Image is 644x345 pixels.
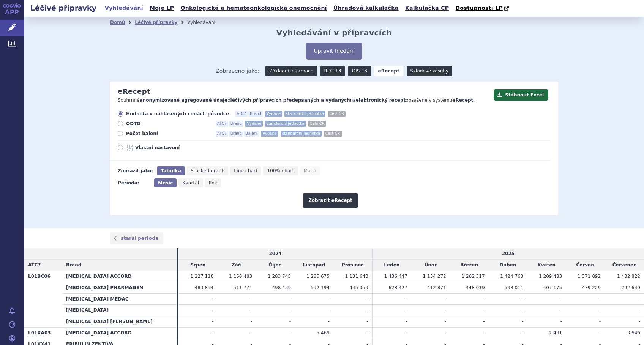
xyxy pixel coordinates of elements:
th: L01BC06 [24,271,62,327]
span: 1 371 892 [578,274,601,279]
span: - [522,307,523,313]
td: Říjen [256,260,295,271]
span: Vydané [265,111,282,117]
td: Květen [527,260,566,271]
span: ATC7 [216,131,228,137]
span: - [560,296,562,302]
h2: eRecept [118,87,150,96]
span: 538 011 [505,285,524,290]
span: - [406,330,407,336]
span: - [328,319,330,324]
span: 3 646 [627,330,640,336]
a: Skladové zásoby [407,66,452,76]
span: - [639,307,640,313]
span: Počet balení [126,131,210,137]
span: 498 439 [272,285,291,290]
span: - [444,296,446,302]
td: 2024 [178,248,372,259]
span: Měsíc [158,180,173,186]
li: Vyhledávání [187,17,225,28]
span: Balení [244,131,259,137]
a: starší perioda [110,232,163,244]
td: Duben [489,260,527,271]
strong: eRecept [452,98,473,103]
span: standardní jednotka [265,121,306,127]
span: Vydané [261,131,278,137]
span: 511 771 [234,285,253,290]
span: Rok [209,180,218,186]
span: - [444,330,446,336]
span: 5 469 [317,330,330,336]
span: - [251,319,252,324]
span: 1 150 483 [229,274,252,279]
strong: anonymizované agregované údaje [140,98,228,103]
span: - [599,319,601,324]
strong: léčivých přípravcích předepsaných a vydaných [230,98,350,103]
span: - [289,307,291,313]
span: 479 229 [582,285,601,290]
a: Domů [110,20,125,25]
span: Brand [248,111,263,117]
span: - [212,330,213,336]
h2: Vyhledávání v přípravcích [276,28,392,37]
span: - [483,296,485,302]
span: - [289,330,291,336]
span: - [522,319,523,324]
span: 292 640 [621,285,640,290]
span: - [367,330,368,336]
span: Brand [229,131,243,137]
span: - [483,330,485,336]
span: Hodnota v nahlášených cenách původce [126,111,229,117]
span: - [367,307,368,313]
td: Září [217,260,256,271]
span: - [483,307,485,313]
span: ODTD [126,121,210,127]
span: 412 871 [427,285,446,290]
button: Zobrazit eRecept [303,193,358,208]
span: - [444,307,446,313]
span: Celá ČR [324,131,342,137]
span: - [251,296,252,302]
span: 483 834 [195,285,214,290]
span: 532 194 [311,285,330,290]
span: 1 131 643 [345,274,368,279]
span: 1 209 483 [539,274,562,279]
th: [MEDICAL_DATA] PHARMAGEN [62,282,177,293]
span: - [212,307,213,313]
span: Dostupnosti LP [455,5,503,11]
th: L01XA03 [24,327,62,339]
span: standardní jednotka [284,111,325,117]
span: - [599,307,601,313]
span: - [251,330,252,336]
td: Listopad [295,260,333,271]
td: Prosinec [333,260,372,271]
td: 2025 [372,248,644,259]
p: Souhrnné o na obsažené v systému . [118,97,490,104]
span: - [522,330,523,336]
span: - [406,319,407,324]
span: - [639,296,640,302]
td: Srpen [178,260,217,271]
th: [MEDICAL_DATA] [62,305,177,316]
span: - [444,319,446,324]
a: Základní informace [265,66,317,76]
span: 1 432 822 [617,274,640,279]
span: - [289,296,291,302]
a: DIS-13 [348,66,371,76]
span: - [560,319,562,324]
a: Dostupnosti LP [453,3,513,14]
td: Únor [411,260,450,271]
span: 1 436 447 [384,274,407,279]
span: Celá ČR [328,111,346,117]
span: Stacked graph [191,168,224,173]
button: Stáhnout Excel [494,89,548,101]
span: - [328,296,330,302]
span: - [212,296,213,302]
a: Léčivé přípravky [135,20,177,25]
span: standardní jednotka [281,131,322,137]
th: [MEDICAL_DATA] [PERSON_NAME] [62,316,177,328]
button: Upravit hledání [306,43,362,60]
span: - [367,319,368,324]
span: - [251,307,252,313]
div: Zobrazit jako: [118,166,153,175]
